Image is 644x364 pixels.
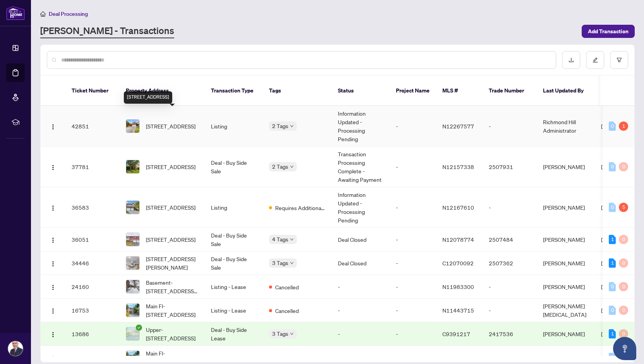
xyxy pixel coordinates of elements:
[205,299,263,322] td: Listing - Lease
[205,106,263,147] td: Listing
[205,322,263,346] td: Deal - Buy Side Lease
[272,329,288,338] span: 3 Tags
[601,260,618,267] span: [DATE]
[49,10,88,17] span: Deal Processing
[65,228,120,251] td: 36051
[390,299,436,322] td: -
[65,275,120,299] td: 24160
[8,341,23,356] img: Profile Icon
[47,351,59,364] button: Logo
[442,163,474,170] span: N12157338
[47,304,59,316] button: Logo
[483,251,537,275] td: 2507362
[483,106,537,147] td: -
[146,325,199,342] span: Upper-[STREET_ADDRESS]
[275,354,299,362] span: Cancelled
[588,25,629,38] span: Add Transaction
[332,147,390,187] td: Transaction Processing Complete - Awaiting Payment
[601,354,618,361] span: [DATE]
[390,228,436,251] td: -
[272,258,288,267] span: 3 Tags
[65,106,120,147] td: 42851
[609,235,616,244] div: 1
[537,251,595,275] td: [PERSON_NAME]
[65,322,120,346] td: 13686
[619,329,628,338] div: 0
[47,257,59,269] button: Logo
[483,228,537,251] td: 2507484
[275,283,299,291] span: Cancelled
[332,106,390,147] td: Information Updated - Processing Pending
[619,258,628,268] div: 0
[390,275,436,299] td: -
[50,355,56,361] img: Logo
[126,351,139,364] img: thumbnail-img
[609,162,616,171] div: 0
[483,147,537,187] td: 2507931
[582,25,635,38] button: Add Transaction
[609,258,616,268] div: 1
[609,306,616,315] div: 0
[569,57,574,63] span: download
[442,307,474,314] span: N11443715
[205,275,263,299] td: Listing - Lease
[332,299,390,322] td: -
[332,76,390,106] th: Status
[537,275,595,299] td: [PERSON_NAME]
[562,51,580,69] button: download
[601,236,618,243] span: [DATE]
[593,57,598,63] span: edit
[50,237,56,243] img: Logo
[120,76,205,106] th: Property Address
[50,261,56,267] img: Logo
[290,165,294,169] span: down
[390,106,436,147] td: -
[609,121,616,131] div: 0
[332,322,390,346] td: -
[272,162,288,171] span: 2 Tags
[205,147,263,187] td: Deal - Buy Side Sale
[40,24,174,38] a: [PERSON_NAME] - Transactions
[126,233,139,246] img: thumbnail-img
[483,187,537,228] td: -
[50,205,56,211] img: Logo
[442,204,474,211] span: N12167610
[601,330,618,337] span: [DATE]
[47,161,59,173] button: Logo
[609,203,616,212] div: 0
[601,307,618,314] span: [DATE]
[290,124,294,128] span: down
[442,236,474,243] span: N12078774
[47,120,59,132] button: Logo
[617,57,622,63] span: filter
[436,76,483,106] th: MLS #
[272,121,288,130] span: 2 Tags
[442,330,470,337] span: C9391217
[290,238,294,241] span: down
[47,328,59,340] button: Logo
[619,306,628,315] div: 0
[146,255,199,272] span: [STREET_ADDRESS][PERSON_NAME]
[537,299,595,322] td: [PERSON_NAME][MEDICAL_DATA]
[609,329,616,338] div: 1
[601,204,618,211] span: [DATE]
[146,278,199,295] span: Basement-[STREET_ADDRESS][PERSON_NAME]
[610,51,628,69] button: filter
[619,282,628,291] div: 0
[442,283,474,290] span: N11983300
[65,147,120,187] td: 37781
[483,299,537,322] td: -
[332,251,390,275] td: Deal Closed
[136,325,142,331] span: check-circle
[390,322,436,346] td: -
[613,337,636,360] button: Open asap
[332,228,390,251] td: Deal Closed
[205,228,263,251] td: Deal - Buy Side Sale
[537,147,595,187] td: [PERSON_NAME]
[537,76,595,106] th: Last Updated By
[124,91,172,104] div: [STREET_ADDRESS]
[205,251,263,275] td: Deal - Buy Side Sale
[275,203,325,212] span: Requires Additional Docs
[332,275,390,299] td: -
[47,280,59,293] button: Logo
